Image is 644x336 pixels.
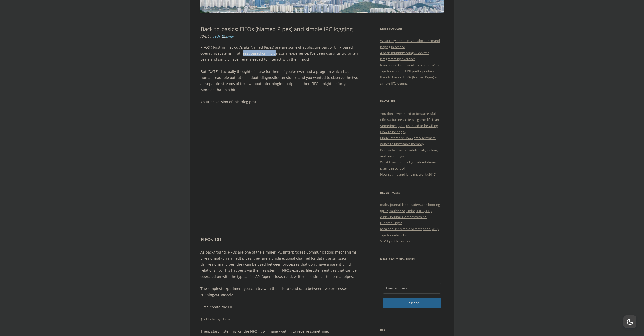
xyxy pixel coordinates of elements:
[380,233,409,237] a: Tips for networking
[200,328,359,334] p: Then, start “listening” on the FIFO. It will hang waiting to receive something.
[380,190,444,196] h3: Recent Posts
[380,327,444,333] h3: RSS
[380,215,427,225] a: osdev journal: Gotchas with cc-runtime/libgcc
[214,293,220,297] code: cat
[380,160,440,171] a: What they don’t tell you about demand paging in school
[380,202,440,213] a: osdev journal: bootloaders and booting (grub, multiboot, limine, BIOS, EFI)
[200,34,235,39] i: : ,
[200,316,359,322] code: $ mkfifo my_fifo
[380,63,439,67] a: Idea pools: A simple AI metaphor (WIP)
[383,283,441,294] input: Email address
[200,249,359,280] p: As background, FIFOs are one of the simpler IPC (Interprocess Communication) mechanisms. Like nor...
[380,38,440,49] a: What they don't tell you about demand paging in school
[226,293,234,297] code: echo
[380,69,434,73] a: Tips for writing LLDB pretty printers
[380,98,444,104] h3: Favorites
[226,34,235,39] a: Linux
[383,298,441,308] button: Subscribe
[211,34,225,39] a: _Tech 💻
[200,44,359,62] p: FIFOS (“First-in-first-out”s aka Named Pipes) are are somewhat obscure part of Unix based operati...
[380,75,441,86] a: Back to basics: FIFOs (Named Pipes) and simple IPC logging
[380,130,406,134] a: How to be happy
[200,26,359,32] h1: Back to basics: FIFOs (Named Pipes) and simple IPC logging
[380,51,429,61] a: 4 basic multithreading & lockfree programming exercises
[380,148,438,158] a: Double fetches, scheduling algorithms, and onion rings
[380,117,439,122] a: Life is a business; life is a game; life is art
[200,69,359,93] p: But [DATE], I actually thought of a use for them! If you’ve ever had a program which had human re...
[380,26,444,32] h3: Most Popular
[200,236,359,243] h2: FIFOs 101
[380,111,436,116] a: You don’t even need to be successful
[200,304,359,310] p: First, create the FIFO:
[380,227,439,231] a: Idea pools: A simple AI metaphor (WIP)
[200,286,359,298] p: The simplest experiment you can try with them is to send data between two processes running and .
[200,99,359,105] p: Youtube version of this blog post:
[380,239,410,243] a: VIM tips + lab notes
[200,111,359,230] iframe: FIFO basics & simple IPC logger
[380,136,436,146] a: Linux Internals: How /proc/self/mem writes to unwritable memory
[200,34,210,39] time: [DATE]
[380,172,436,177] a: How setjmp and longjmp work (2016)
[380,123,438,128] a: Sometimes, you just need to be willing
[380,256,444,262] h3: Hear about new posts:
